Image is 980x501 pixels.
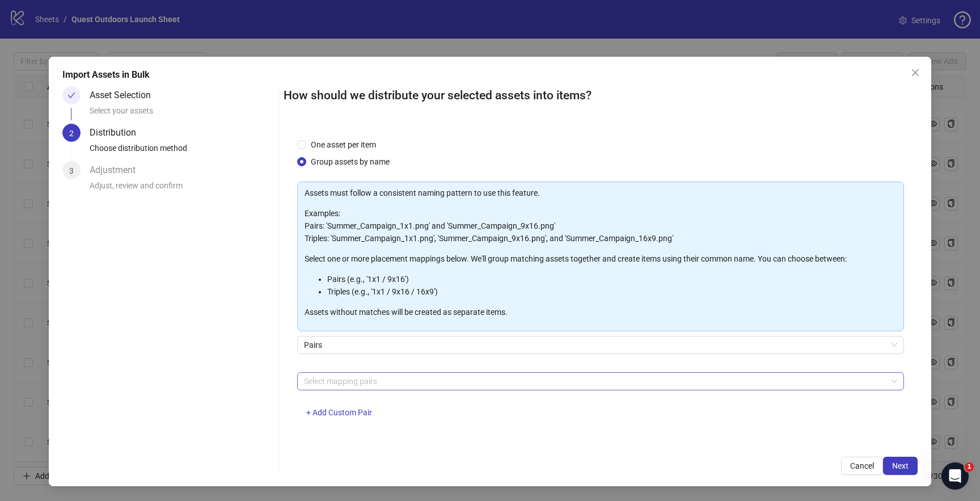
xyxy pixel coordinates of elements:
[305,306,897,318] p: Assets without matches will be created as separate items.
[90,161,145,179] div: Adjustment
[906,64,924,82] button: Close
[90,142,274,161] div: Choose distribution method
[90,86,160,104] div: Asset Selection
[69,166,74,175] span: 3
[67,91,75,99] span: check
[90,104,274,124] div: Select your assets
[297,404,381,422] button: + Add Custom Pair
[841,457,883,475] button: Cancel
[306,138,381,151] span: One asset per item
[90,179,274,199] div: Adjust, review and confirm
[965,462,974,471] span: 1
[62,68,917,82] div: Import Assets in Bulk
[69,129,74,138] span: 2
[327,273,897,285] li: Pairs (e.g., '1x1 / 9x16')
[850,461,874,470] span: Cancel
[892,461,909,470] span: Next
[284,86,918,105] h2: How should we distribute your selected assets into items?
[883,457,918,475] button: Next
[941,462,969,490] iframe: Intercom live chat
[911,68,920,77] span: close
[306,408,372,417] span: + Add Custom Pair
[327,285,897,298] li: Triples (e.g., '1x1 / 9x16 / 16x9')
[304,336,897,353] span: Pairs
[306,155,394,168] span: Group assets by name
[90,124,145,142] div: Distribution
[305,187,897,199] p: Assets must follow a consistent naming pattern to use this feature.
[305,207,897,245] p: Examples: Pairs: 'Summer_Campaign_1x1.png' and 'Summer_Campaign_9x16.png' Triples: 'Summer_Campai...
[305,252,897,265] p: Select one or more placement mappings below. We'll group matching assets together and create item...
